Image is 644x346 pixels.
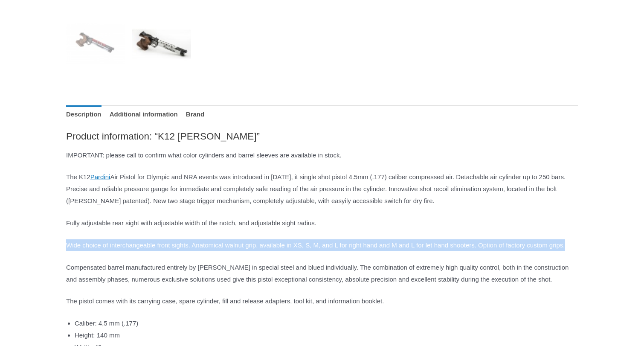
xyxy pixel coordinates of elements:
a: Additional information [110,105,178,124]
img: K12 Pardini - Image 2 [132,14,191,73]
h2: Product information: “K12 [PERSON_NAME]” [66,130,578,142]
li: Caliber: 4,5 mm (.177) [75,317,578,329]
p: The pistol comes with its carrying case, spare cylinder, fill and release adapters, tool kit, and... [66,295,578,307]
p: The K12 Air Pistol for Olympic and NRA events was introduced in [DATE], it single shot pistol 4.5... [66,171,578,207]
a: Brand [186,105,204,124]
p: Wide choice of interchangeable front sights. Anatomical walnut grip, available in XS, S, M, and L... [66,239,578,251]
p: IMPORTANT: please call to confirm what color cylinders and barrel sleeves are available in stock. [66,149,578,161]
p: Compensated barrel manufactured entirely by [PERSON_NAME] in special steel and blued individually... [66,262,578,285]
li: Height: 140 mm [75,329,578,341]
a: Pardini [90,173,110,180]
img: K12 Pardini [66,14,125,73]
p: Fully adjustable rear sight with adjustable width of the notch, and adjustable sight radius. [66,217,578,229]
a: Description [66,105,102,124]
